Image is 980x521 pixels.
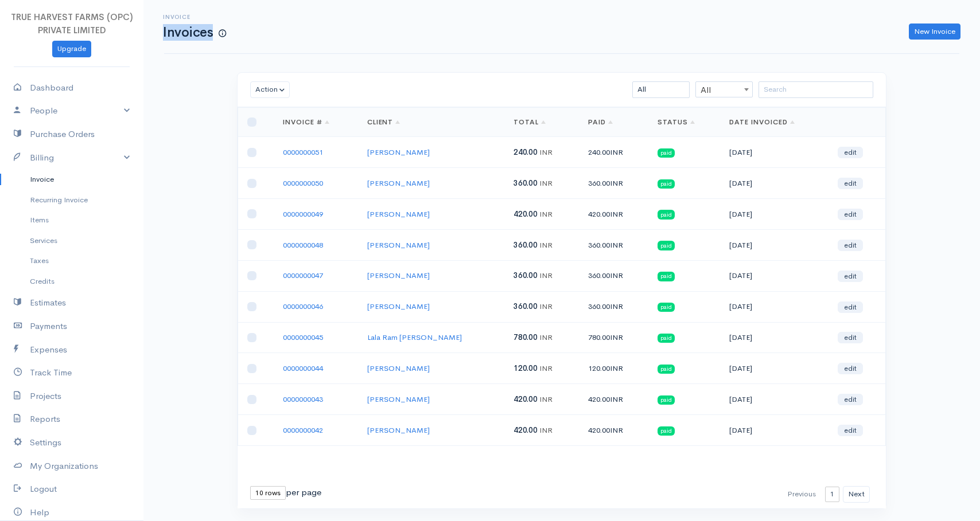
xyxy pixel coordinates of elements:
[610,209,623,219] span: INR
[720,168,829,199] td: [DATE]
[610,425,623,435] span: INR
[579,291,648,322] td: 360.00
[539,147,553,157] span: INR
[539,425,553,435] span: INR
[539,271,553,280] span: INR
[514,394,538,404] span: 420.00
[539,209,553,219] span: INR
[658,426,675,436] span: paid
[367,240,430,250] a: [PERSON_NAME]
[283,240,323,250] a: 0000000048
[588,117,613,127] a: Paid
[283,117,329,127] a: Invoice #
[283,271,323,280] a: 0000000047
[720,199,829,230] td: [DATE]
[250,486,321,500] div: per page
[720,353,829,384] td: [DATE]
[283,209,323,219] a: 0000000049
[579,384,648,415] td: 420.00
[658,272,675,281] span: paid
[163,25,226,40] h1: Invoices
[367,363,430,373] a: [PERSON_NAME]
[539,240,553,250] span: INR
[11,11,133,36] span: TRUE HARVEST FARMS (OPC) PRIVATE LIMITED
[367,332,462,342] a: Lala Ram [PERSON_NAME]
[514,209,538,219] span: 420.00
[283,147,323,157] a: 0000000051
[610,394,623,404] span: INR
[729,117,794,127] a: Date Invoiced
[610,363,623,373] span: INR
[720,322,829,353] td: [DATE]
[539,178,553,188] span: INR
[283,178,323,188] a: 0000000050
[283,332,323,342] a: 0000000045
[720,229,829,260] td: [DATE]
[283,394,323,404] a: 0000000043
[514,240,538,250] span: 360.00
[695,81,753,97] span: All
[579,137,648,168] td: 240.00
[283,301,323,311] a: 0000000046
[720,260,829,291] td: [DATE]
[514,301,538,311] span: 360.00
[367,209,430,219] a: [PERSON_NAME]
[367,271,430,280] a: [PERSON_NAME]
[367,117,400,127] a: Client
[658,395,675,405] span: paid
[658,365,675,374] span: paid
[658,148,675,158] span: paid
[250,81,290,98] button: Action
[658,179,675,189] span: paid
[514,363,538,373] span: 120.00
[579,229,648,260] td: 360.00
[838,271,863,282] a: edit
[579,168,648,199] td: 360.00
[909,23,960,40] a: New Invoice
[163,14,226,20] h6: Invoice
[579,260,648,291] td: 360.00
[838,301,863,313] a: edit
[514,147,538,157] span: 240.00
[838,178,863,189] a: edit
[539,394,553,404] span: INR
[838,363,863,374] a: edit
[843,486,870,503] button: Next
[838,394,863,405] a: edit
[514,425,538,435] span: 420.00
[658,117,695,127] a: Status
[610,147,623,157] span: INR
[610,301,623,311] span: INR
[610,271,623,280] span: INR
[610,178,623,188] span: INR
[838,425,863,436] a: edit
[367,394,430,404] a: [PERSON_NAME]
[367,425,430,435] a: [PERSON_NAME]
[514,178,538,188] span: 360.00
[539,301,553,311] span: INR
[539,363,553,373] span: INR
[838,332,863,343] a: edit
[838,147,863,158] a: edit
[367,147,430,157] a: [PERSON_NAME]
[610,332,623,342] span: INR
[759,81,873,98] input: Search
[579,322,648,353] td: 780.00
[658,241,675,250] span: paid
[579,415,648,446] td: 420.00
[367,301,430,311] a: [PERSON_NAME]
[52,41,91,57] a: Upgrade
[720,137,829,168] td: [DATE]
[720,384,829,415] td: [DATE]
[514,271,538,280] span: 360.00
[219,29,226,38] span: How to create your first Invoice?
[610,240,623,250] span: INR
[367,178,430,188] a: [PERSON_NAME]
[720,291,829,322] td: [DATE]
[696,82,752,98] span: All
[658,210,675,219] span: paid
[579,199,648,230] td: 420.00
[838,209,863,220] a: edit
[283,363,323,373] a: 0000000044
[514,117,546,127] a: Total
